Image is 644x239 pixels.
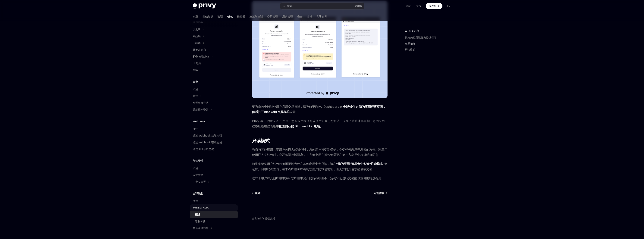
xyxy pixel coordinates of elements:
[280,3,364,9] button: 搜索...Ctrl+K
[237,12,245,21] a: 连接器
[297,12,303,21] a: 安全
[406,4,411,8] font: 演示
[250,15,263,18] font: 政策与控制
[190,218,238,225] a: 定制体验
[317,15,327,18] font: API 参考
[227,15,233,18] font: 钱包
[252,105,386,114] a: 全球钱包 > 我的应用程序页面，然后打开
[190,165,238,172] a: 概述
[227,12,233,21] a: 钱包
[252,162,387,171] font: 复选框。启用此设置后，请求者应用可以看到您用户的钱包地址，但无法向其请求签名或交易。
[307,15,312,18] font: 食谱
[317,12,327,21] a: API 参考
[405,36,436,39] font: 将您的应用配置为提供程序
[193,127,198,130] font: 概述
[374,191,384,195] font: 定制体验
[190,125,238,132] a: 概述
[336,162,351,166] a: “我的应用”
[426,3,442,9] a: 仪表板
[190,60,238,67] a: UI 组件
[429,4,437,8] font: 仪表板
[250,12,263,21] a: 政策与控制
[193,159,203,162] font: 气体管理
[193,206,209,209] font: 启动你的钱包
[405,41,454,47] a: 交易扫描
[193,199,198,203] font: 概述
[193,134,222,137] font: 通过 webhook 获取余额
[252,191,260,195] a: 概述
[193,173,203,177] font: 设立赞助
[193,141,222,144] font: 通过 webhook 获取交易
[193,62,201,65] font: UI 组件
[190,67,238,74] a: 白标
[190,139,238,146] a: 通过 webhook 获取交易
[355,5,359,7] font: Ctrl
[405,42,415,45] font: 交易扫描
[279,124,323,128] font: 配置自己的 Blockaid API 密钥。
[193,180,206,183] font: 自定义设置
[351,162,384,166] font: 选项卡中勾选“只读模式”
[267,15,278,18] font: 交易管理
[193,55,209,58] font: EVM智能钱包
[193,28,201,31] font: 以太坊
[195,220,206,223] font: 定制体验
[315,105,343,108] font: Privy Dashboard 的
[252,217,275,220] font: 由 Mintlify 提供支持
[190,198,238,204] a: 概述
[193,48,206,51] font: 其他连锁店
[193,167,198,170] font: 概述
[290,110,299,114] font: 设置。
[190,172,238,178] a: 设立赞助
[252,138,270,143] font: 只读模式
[255,191,260,195] font: 概述
[218,12,223,21] a: 验证
[193,3,216,9] img: 深色标志
[416,4,421,8] font: 支持
[193,80,198,83] font: 资金
[445,3,451,9] button: 切换暗模式
[193,12,198,21] a: 欢迎
[193,35,201,38] font: 索拉纳
[193,15,198,18] font: 欢迎
[252,176,384,180] font: 这对于用户在其他应用中验证您应用中资产的所有权但不一定与它们进行交易的设置可能特别有用。
[282,15,293,18] font: 用户管理
[190,46,238,53] a: 其他连锁店
[264,124,279,128] font: 在仪表板中
[409,29,419,32] font: 本页内容
[252,119,385,128] font: Privy 有一个默认 API 密钥，您的应用程序可以使用它来进行测试，但为了防止速率限制，您的应用程序应该
[193,120,205,123] font: Webhook
[307,12,312,21] a: 食谱
[193,101,209,104] font: 配置资金方法
[359,5,362,7] font: +K
[190,132,238,139] a: 通过 webhook 获取余额
[287,4,294,8] font: 搜索...
[252,162,333,166] font: 如果您想将用户钱包的范围限制为仅在其他应用中为只读，请
[252,217,275,220] a: 由 Mintlify 提供支持
[218,15,223,18] font: 验证
[252,105,386,114] font: 全球钱包 > 我的应用程序页面，然后打开
[406,4,411,8] a: 演示
[193,226,209,230] font: 整合全球钱包
[267,12,278,21] a: 交易管理
[333,162,336,166] font: 在
[297,15,303,18] font: 安全
[237,15,245,18] font: 连接器
[336,162,351,166] font: “我的应用”
[193,88,198,91] font: 概述
[405,35,454,41] a: 将您的应用配置为提供程序
[193,94,198,98] font: 方法
[252,105,315,108] font: 要为您的全球钱包用户启用交易扫描，请导航至
[190,86,238,93] a: 概述
[416,4,421,8] a: 支持
[193,108,209,111] font: 鼓励用户资助
[405,47,454,53] a: 只读模式
[190,99,238,106] a: 配置资金方法
[203,12,213,21] a: 基础知识
[190,146,238,153] a: 通过 API 获取交易
[195,213,200,216] font: 概述
[252,148,387,157] font: 当您与其他应用共享用户的嵌入式钱包时，您的用户将受到保护，免受任何恶意开发者的攻击。跨应用使用嵌入式钱包时，会严格进行域隔离，并且每个用户操作都需要在第三方应用中获得明确同意。
[374,191,387,195] a: 定制体验
[203,15,213,18] font: 基础知识
[193,147,214,151] font: 通过 API 获取交易
[193,41,201,45] font: 比特币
